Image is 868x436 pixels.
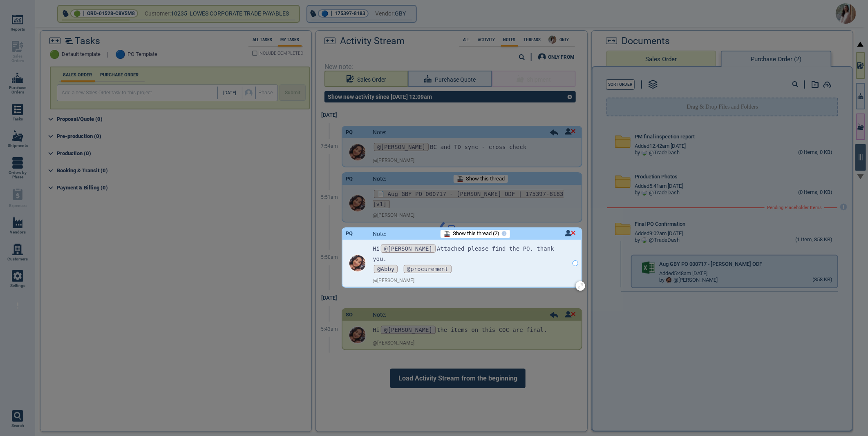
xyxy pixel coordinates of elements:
span: @Abby [374,265,398,273]
span: Note: [373,231,386,237]
span: @ [PERSON_NAME] [373,278,414,284]
img: Avatar [349,255,366,271]
p: Hi Attached please find the PO. thank you. [373,244,569,264]
span: @[PERSON_NAME] [381,245,436,253]
img: unread icon [565,230,576,236]
div: PQ [346,231,353,237]
span: @procurement [404,265,452,273]
span: Show this thread (2) [453,231,499,237]
img: Mountain_Cableway [444,231,450,237]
